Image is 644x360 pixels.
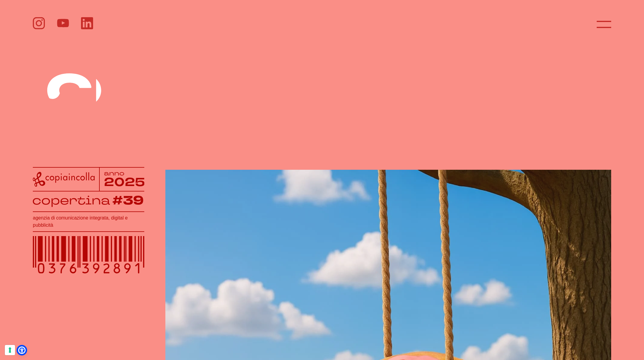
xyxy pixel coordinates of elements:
[112,192,144,209] tspan: #39
[5,345,15,355] button: Le tue preferenze relative al consenso per le tecnologie di tracciamento
[33,214,144,229] h1: agenzia di comunicazione integrata, digital e pubblicità
[104,169,124,177] tspan: anno
[104,174,145,190] tspan: 2025
[18,346,26,354] a: Open Accessibility Menu
[32,193,110,208] tspan: copertina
